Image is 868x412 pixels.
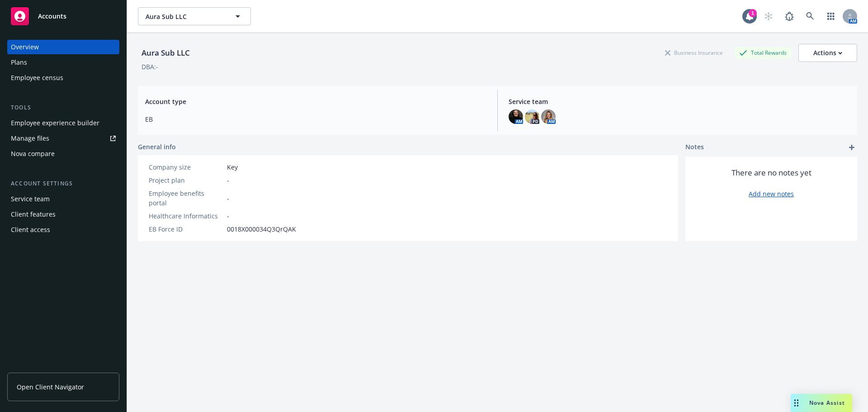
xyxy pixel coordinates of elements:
span: Open Client Navigator [17,382,84,392]
div: Actions [813,44,842,62]
button: Aura Sub LLC [138,7,251,25]
button: Nova Assist [791,394,852,412]
a: Nova compare [7,147,119,161]
a: Start snowing [759,7,778,25]
span: EB [145,114,486,124]
button: Actions [798,44,857,62]
a: Service team [7,192,119,206]
div: Tools [7,103,119,112]
img: photo [509,109,523,124]
a: Employee experience builder [7,116,119,130]
a: Client access [7,223,119,237]
div: DBA: - [142,62,158,71]
div: Employee experience builder [11,116,99,130]
div: Aura Sub LLC [138,47,193,59]
a: Manage files [7,131,119,146]
a: Switch app [822,7,840,25]
span: 0018X000034Q3QrQAK [227,224,296,234]
div: Manage files [11,131,49,146]
div: Drag to move [791,394,802,412]
span: Service team [509,97,850,106]
span: General info [138,142,176,152]
a: Add new notes [749,189,794,199]
a: Plans [7,55,119,70]
span: Notes [685,142,704,153]
div: Project plan [149,175,223,185]
a: Report a Bug [780,7,798,25]
span: There are no notes yet [731,167,811,178]
div: Healthcare Informatics [149,211,223,221]
div: Employee benefits portal [149,189,223,208]
span: Accounts [38,13,66,20]
a: Search [801,7,819,25]
a: Accounts [7,4,119,29]
div: EB Force ID [149,224,223,234]
div: Client access [11,223,50,237]
div: Service team [11,192,50,206]
span: Key [227,162,238,172]
div: Client features [11,207,56,222]
div: Company size [149,162,223,172]
a: add [846,142,857,153]
div: 1 [749,9,757,17]
img: photo [525,109,539,124]
a: Employee census [7,71,119,85]
span: Nova Assist [809,399,845,407]
a: Client features [7,207,119,222]
img: photo [541,109,556,124]
div: Employee census [11,71,63,85]
span: Aura Sub LLC [146,12,224,21]
div: Business Insurance [660,47,727,58]
div: Overview [11,40,39,54]
div: Plans [11,55,27,70]
div: Account settings [7,179,119,188]
span: - [227,194,229,203]
a: Overview [7,40,119,54]
span: - [227,211,229,221]
span: - [227,175,229,185]
div: Nova compare [11,147,55,161]
div: Total Rewards [735,47,791,58]
span: Account type [145,97,486,106]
